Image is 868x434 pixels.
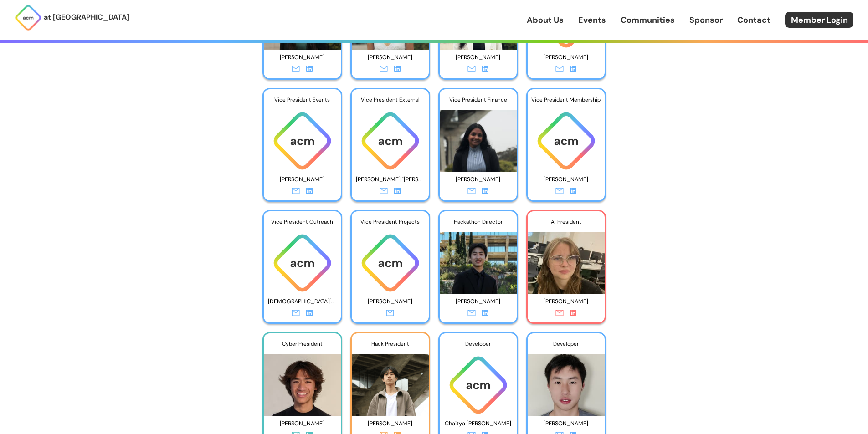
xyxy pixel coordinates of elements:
div: Vice President Finance [440,89,517,110]
a: Contact [737,14,770,26]
p: [DEMOGRAPHIC_DATA][PERSON_NAME] [268,295,337,309]
p: [PERSON_NAME] [444,173,513,187]
img: Photo of Andrew Zheng [440,225,517,294]
img: ACM logo [264,110,341,172]
a: Sponsor [689,14,723,26]
p: [PERSON_NAME] [444,295,513,309]
img: ACM logo [352,232,429,294]
p: [PERSON_NAME] [268,51,337,65]
div: Vice President Projects [352,211,429,232]
p: [PERSON_NAME] [532,295,601,309]
div: Vice President Events [264,89,341,110]
a: About Us [527,14,564,26]
div: Vice President Membership [528,89,605,110]
p: [PERSON_NAME] [356,51,425,65]
p: [PERSON_NAME] [268,173,337,187]
div: Vice President External [352,89,429,110]
div: Developer [440,333,517,354]
div: Hack President [352,333,429,354]
p: [PERSON_NAME] "[PERSON_NAME]" [PERSON_NAME] [356,173,425,187]
img: ACM Logo [15,4,42,31]
img: ACM logo [528,110,605,172]
a: Member Login [785,12,853,28]
img: Photo of Max Weng [528,347,605,416]
img: Photo of Nathan Wang [352,347,429,416]
div: Developer [528,333,605,354]
div: Hackathon Director [440,211,517,232]
div: Cyber President [264,333,341,354]
div: AI President [528,211,605,232]
p: [PERSON_NAME] [268,417,337,431]
p: [PERSON_NAME] [356,295,425,309]
img: ACM logo [352,110,429,172]
p: [PERSON_NAME] [532,51,601,65]
p: at [GEOGRAPHIC_DATA] [44,11,129,23]
p: [PERSON_NAME] [532,173,601,187]
p: [PERSON_NAME] [444,51,513,65]
img: Photo of Shreya Nagunuri [440,102,517,172]
p: [PERSON_NAME] [356,417,425,431]
p: Chaitya [PERSON_NAME] [444,417,513,431]
p: [PERSON_NAME] [532,417,601,431]
img: ACM logo [440,354,517,416]
img: Photo of Anya Chernova [528,225,605,294]
img: Photo of Rollan Nguyen [264,347,341,416]
a: Events [578,14,606,26]
div: Vice President Outreach [264,211,341,232]
a: Communities [621,14,675,26]
a: at [GEOGRAPHIC_DATA] [15,4,129,31]
img: ACM logo [264,232,341,294]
